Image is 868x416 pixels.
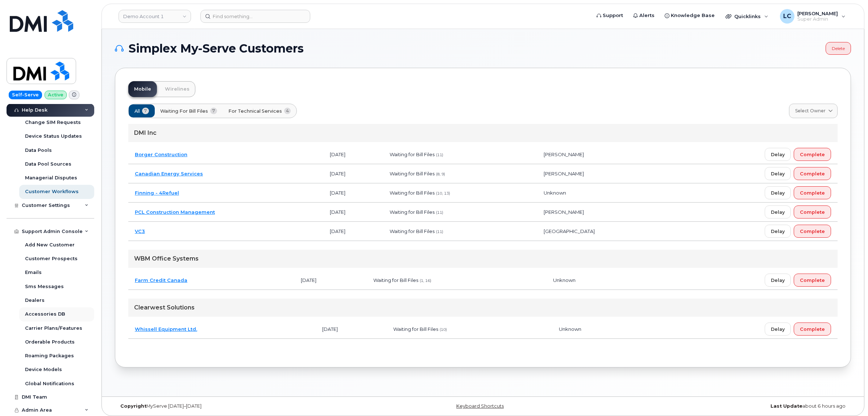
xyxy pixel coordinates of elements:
[771,209,785,216] span: Delay
[771,326,785,333] span: Delay
[544,190,566,196] span: Unknown
[210,108,217,114] span: 7
[390,190,435,196] span: Waiting for Bill Files
[129,43,304,54] span: Simplex My-Serve Customers
[393,326,438,332] span: Waiting for Bill Files
[765,323,791,336] button: Delay
[390,228,435,234] span: Waiting for Bill Files
[789,104,838,118] a: Select Owner
[544,228,595,234] span: [GEOGRAPHIC_DATA]
[128,250,838,268] div: WBM Office Systems
[544,209,584,215] span: [PERSON_NAME]
[436,172,445,176] span: (8, 9)
[771,151,785,158] span: Delay
[436,210,443,215] span: (11)
[559,326,581,332] span: Unknown
[800,209,825,216] span: Complete
[544,151,584,157] span: [PERSON_NAME]
[316,320,387,339] td: [DATE]
[771,228,785,235] span: Delay
[800,228,825,235] span: Complete
[323,203,383,222] td: [DATE]
[771,277,785,284] span: Delay
[795,108,826,114] span: Select Owner
[456,403,504,409] a: Keyboard Shortcuts
[294,271,367,290] td: [DATE]
[800,326,825,333] span: Complete
[800,170,825,177] span: Complete
[765,274,791,287] button: Delay
[765,186,791,199] button: Delay
[420,278,431,283] span: (1, 16)
[323,183,383,203] td: [DATE]
[765,167,791,180] button: Delay
[765,225,791,238] button: Delay
[135,326,197,332] a: Whissell Equipment Ltd.
[436,191,450,196] span: (10, 13)
[390,151,435,157] span: Waiting for Bill Files
[553,277,576,283] span: Unknown
[390,171,435,176] span: Waiting for Bill Files
[128,81,157,97] a: Mobile
[128,124,838,142] div: DMI Inc
[794,148,831,161] button: Complete
[794,167,831,180] button: Complete
[135,277,187,283] a: Farm Credit Canada
[436,229,443,234] span: (11)
[135,151,187,157] a: Borger Construction
[794,274,831,287] button: Complete
[794,205,831,219] button: Complete
[765,205,791,219] button: Delay
[794,323,831,336] button: Complete
[135,228,145,234] a: VC3
[323,222,383,241] td: [DATE]
[228,108,282,115] span: For Technical Services
[440,327,447,332] span: (10)
[826,42,851,55] a: Delete
[771,170,785,177] span: Delay
[390,209,435,215] span: Waiting for Bill Files
[771,190,785,196] span: Delay
[544,171,584,176] span: [PERSON_NAME]
[436,153,443,157] span: (11)
[284,108,291,114] span: 4
[771,403,802,409] strong: Last Update
[159,81,195,97] a: Wirelines
[115,403,360,409] div: MyServe [DATE]–[DATE]
[120,403,146,409] strong: Copyright
[794,225,831,238] button: Complete
[135,209,215,215] a: PCL Construction Management
[323,164,383,183] td: [DATE]
[135,171,203,176] a: Canadian Energy Services
[160,108,208,115] span: Waiting for Bill Files
[800,277,825,284] span: Complete
[373,277,418,283] span: Waiting for Bill Files
[128,299,838,317] div: Clearwest Solutions
[800,190,825,196] span: Complete
[135,190,179,196] a: Finning - 4Refuel
[800,151,825,158] span: Complete
[794,186,831,199] button: Complete
[323,145,383,164] td: [DATE]
[606,403,851,409] div: about 6 hours ago
[765,148,791,161] button: Delay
